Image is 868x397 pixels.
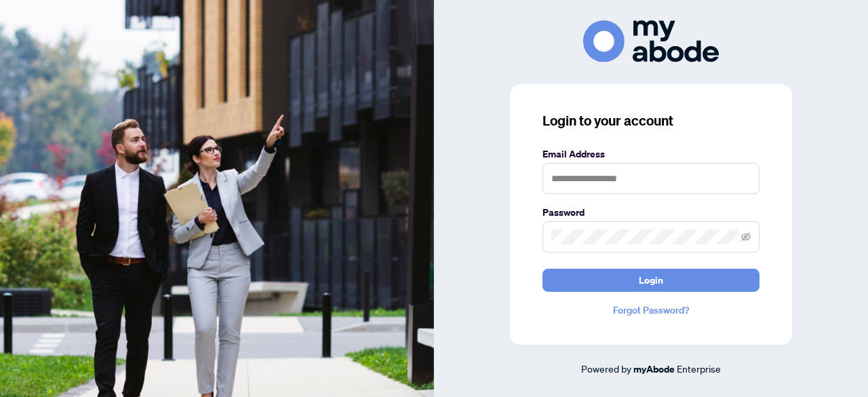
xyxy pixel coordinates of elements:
label: Email Address [542,147,759,162]
a: Forgot Password? [542,303,759,318]
span: Powered by [581,362,631,375]
span: Login [639,269,663,291]
h3: Login to your account [542,111,759,130]
button: Login [542,269,759,292]
img: ma-logo [583,20,719,62]
span: eye-invisible [741,232,751,242]
span: Enterprise [677,362,721,375]
label: Password [542,205,759,220]
a: myAbode [633,362,675,377]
